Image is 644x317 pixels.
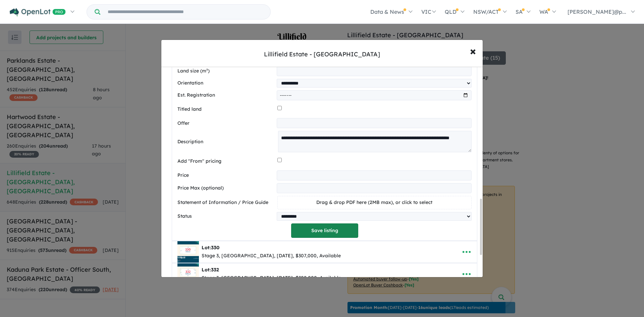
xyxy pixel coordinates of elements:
[316,199,432,205] span: Drag & drop PDF here (2MB max), or click to select
[177,105,275,113] label: Titled land
[470,44,476,58] span: ×
[177,184,274,192] label: Price Max (optional)
[102,5,269,19] input: Try estate name, suburb, builder or developer
[202,245,219,251] b: Lot:
[202,252,341,260] div: Stage 3, [GEOGRAPHIC_DATA], [DATE], $307,000, Available
[568,8,626,15] span: [PERSON_NAME]@p...
[202,267,219,273] b: Lot:
[177,91,274,99] label: Est. Registration
[177,119,274,127] label: Offer
[177,79,274,87] label: Orientation
[177,171,274,179] label: Price
[202,274,341,282] div: Stage 3, [GEOGRAPHIC_DATA], [DATE], $302,000, Available
[211,245,219,251] span: 330
[177,212,274,220] label: Status
[177,241,199,263] img: Lillifield%20Estate%20-%20Warragul%20-%20Lot%20330___1751179704.jpg
[211,267,219,273] span: 332
[177,199,275,207] label: Statement of Information / Price Guide
[177,138,275,146] label: Description
[291,223,358,238] button: Save listing
[264,50,380,59] div: Lillifield Estate - [GEOGRAPHIC_DATA]
[177,157,275,165] label: Add "From" pricing
[10,8,66,16] img: Openlot PRO Logo White
[177,67,274,75] label: Land size (m²)
[177,263,199,285] img: Lillifield%20Estate%20-%20Warragul%20-%20Lot%20332___1751179791.jpg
